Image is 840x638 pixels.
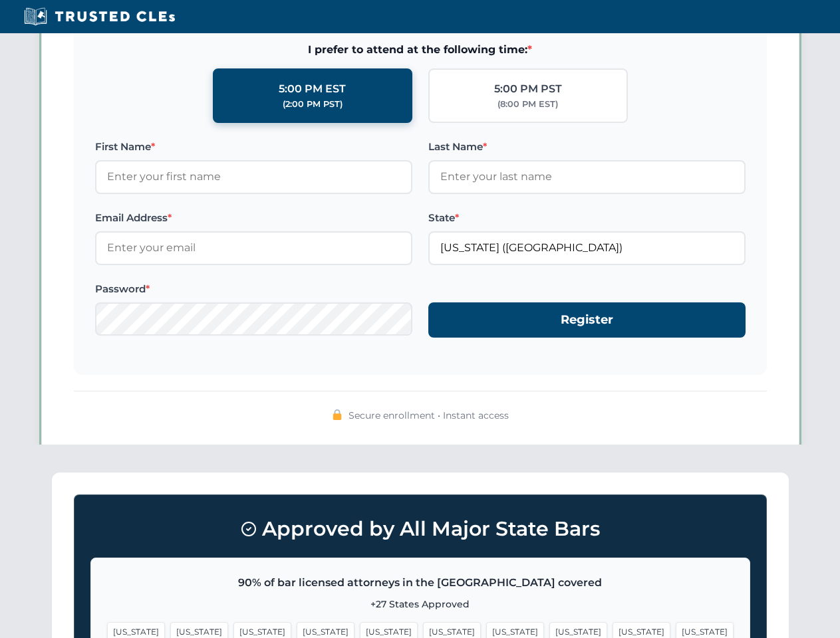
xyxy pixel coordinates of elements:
[95,139,412,155] label: First Name
[90,511,750,547] h3: Approved by All Major State Bars
[95,281,412,297] label: Password
[20,7,179,27] img: Trusted CLEs
[428,139,746,155] label: Last Name
[332,409,343,420] img: 🔒
[428,302,746,338] button: Register
[428,160,746,193] input: Enter your last name
[428,231,746,265] input: Florida (FL)
[95,231,412,265] input: Enter your email
[95,160,412,193] input: Enter your first name
[95,41,746,58] span: I prefer to attend at the following time:
[279,80,346,98] div: 5:00 PM EST
[107,597,734,611] p: +27 States Approved
[349,408,509,423] span: Secure enrollment • Instant access
[283,98,343,111] div: (2:00 PM PST)
[107,574,734,591] p: 90% of bar licensed attorneys in the [GEOGRAPHIC_DATA] covered
[428,210,746,226] label: State
[497,98,558,111] div: (8:00 PM EST)
[494,80,562,98] div: 5:00 PM PST
[95,210,412,226] label: Email Address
